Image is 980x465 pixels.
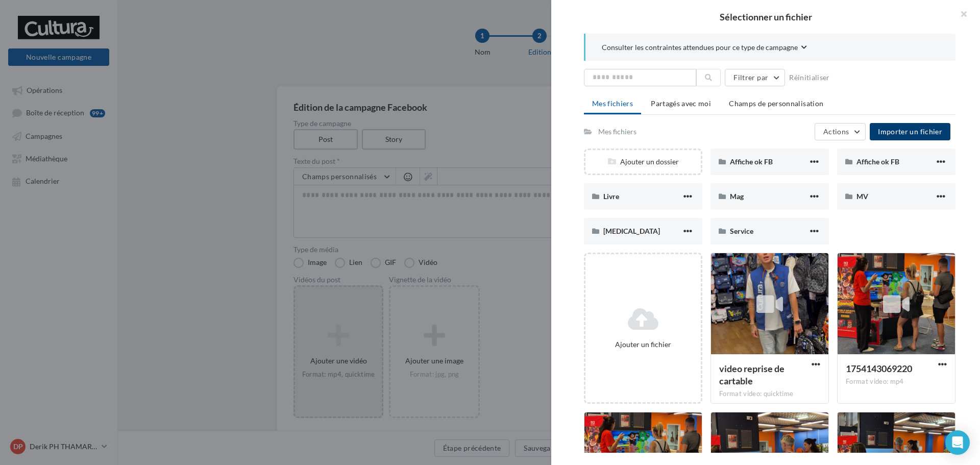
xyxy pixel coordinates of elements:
[730,157,773,166] span: Affiche ok FB
[568,12,964,21] h2: Sélectionner un fichier
[603,192,619,201] span: Livre
[719,389,820,399] div: Format video: quicktime
[823,127,849,136] span: Actions
[730,192,744,201] span: Mag
[602,42,807,55] button: Consulter les contraintes attendues pour ce type de campagne
[590,339,697,350] div: Ajouter un fichier
[815,123,866,140] button: Actions
[856,157,899,166] span: Affiche ok FB
[719,363,785,386] span: video reprise de cartable
[602,42,798,53] span: Consulter les contraintes attendues pour ce type de campagne
[651,99,711,108] span: Partagés avec moi
[846,377,947,386] div: Format video: mp4
[598,127,636,137] div: Mes fichiers
[729,99,823,108] span: Champs de personnalisation
[856,192,868,201] span: MV
[846,363,912,374] span: 1754143069220
[730,227,753,235] span: Service
[785,71,834,84] button: Réinitialiser
[585,157,701,167] div: Ajouter un dossier
[603,227,660,235] span: [MEDICAL_DATA]
[870,123,950,140] button: Importer un fichier
[878,127,942,136] span: Importer un fichier
[592,99,633,108] span: Mes fichiers
[945,430,970,455] div: Open Intercom Messenger
[725,69,785,86] button: Filtrer par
